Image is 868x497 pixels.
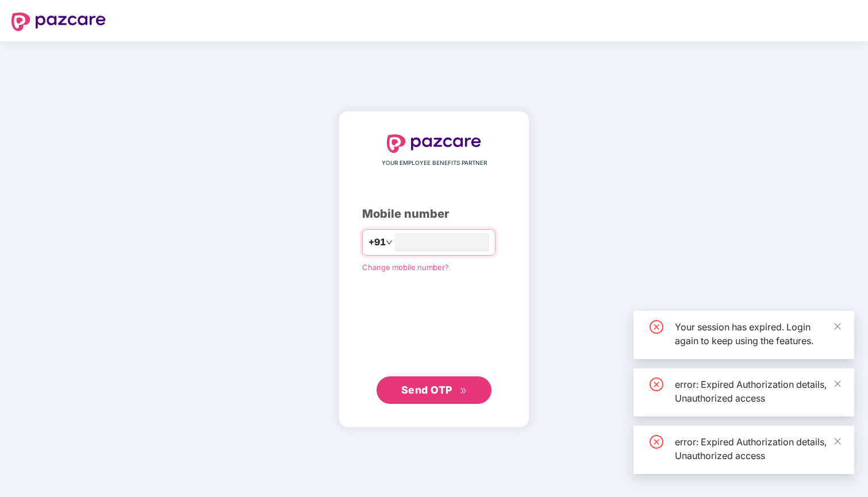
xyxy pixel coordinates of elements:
[650,320,663,334] span: close-circle
[362,205,506,223] div: Mobile number
[834,322,842,330] span: close
[834,437,842,445] span: close
[460,387,467,395] span: double-right
[675,377,840,405] div: error: Expired Authorization details, Unauthorized access
[834,380,842,388] span: close
[387,134,481,153] img: logo
[386,239,393,246] span: down
[362,263,449,272] a: Change mobile number?
[11,13,106,31] img: logo
[377,376,491,404] button: Send OTPdouble-right
[675,435,840,463] div: error: Expired Authorization details, Unauthorized access
[650,435,663,449] span: close-circle
[650,377,663,391] span: close-circle
[401,384,452,396] span: Send OTP
[382,159,487,168] span: YOUR EMPLOYEE BENEFITS PARTNER
[675,320,840,348] div: Your session has expired. Login again to keep using the features.
[368,235,386,249] span: +91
